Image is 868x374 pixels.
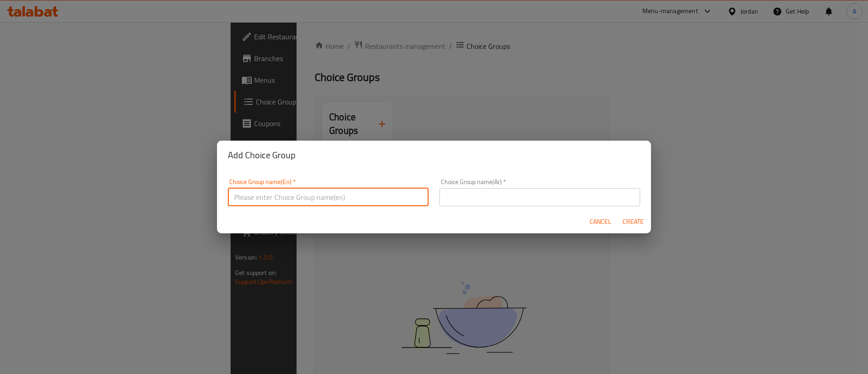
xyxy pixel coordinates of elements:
[622,216,644,227] span: Create
[618,213,647,230] button: Create
[228,188,429,206] input: Please enter Choice Group name(en)
[228,148,640,162] h2: Add Choice Group
[439,188,640,206] input: Please enter Choice Group name(ar)
[590,216,611,227] span: Cancel
[586,213,615,230] button: Cancel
